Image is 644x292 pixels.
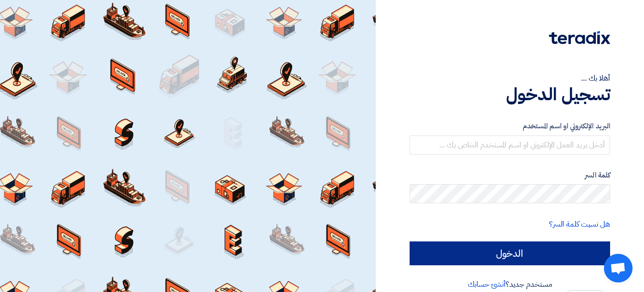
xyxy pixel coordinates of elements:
[410,136,610,155] input: أدخل بريد العمل الإلكتروني او اسم المستخدم الخاص بك ...
[549,31,610,44] img: Teradix logo
[410,121,610,132] label: البريد الإلكتروني او اسم المستخدم
[410,279,610,290] div: مستخدم جديد؟
[468,279,506,290] a: أنشئ حسابك
[410,84,610,105] h1: تسجيل الدخول
[410,73,610,84] div: أهلا بك ...
[549,219,610,230] a: هل نسيت كلمة السر؟
[604,254,633,282] a: دردشة مفتوحة
[410,170,610,181] label: كلمة السر
[410,241,610,265] input: الدخول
